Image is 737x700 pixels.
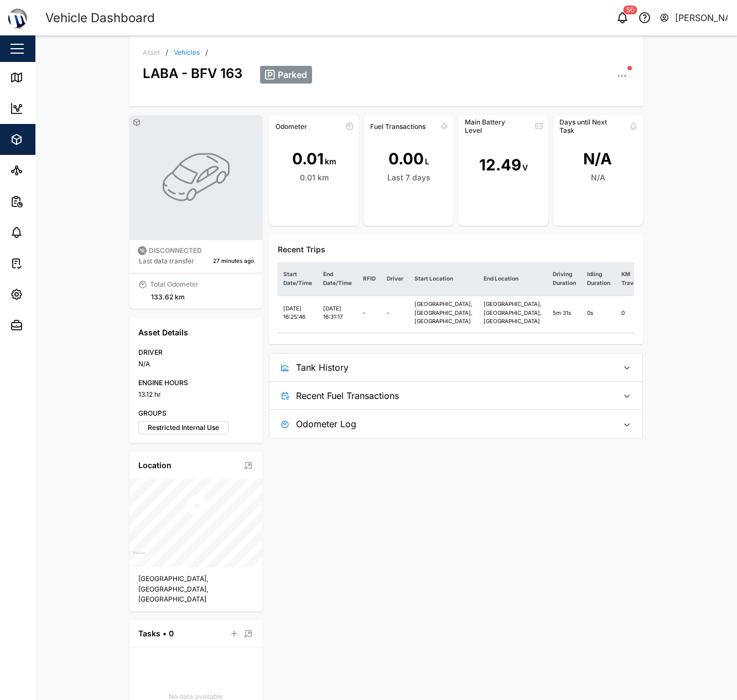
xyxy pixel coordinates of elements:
div: 0.00 [388,147,424,171]
th: End Date/Time [318,262,357,296]
div: Tasks [29,257,59,269]
div: Vehicle Dashboard [45,8,155,28]
img: VEHICLE photo [160,142,231,212]
div: 27 minutes ago [213,257,254,266]
span: Recent Fuel Transactions [296,382,609,409]
div: [PERSON_NAME] [675,11,728,25]
div: 0.01 km [300,172,329,184]
div: 12.49 [479,153,521,177]
canvas: Map [129,479,262,567]
div: Dashboard [29,102,79,115]
th: KM Travelled [616,262,652,296]
div: Odometer [276,122,307,131]
th: Start Location [409,262,478,296]
div: Last 7 days [387,172,430,184]
div: Days until Next Task [559,118,617,134]
div: / [165,49,168,56]
span: Tank History [296,354,609,381]
div: Sites [29,164,55,177]
img: Main Logo [6,6,30,30]
td: [GEOGRAPHIC_DATA], [GEOGRAPHIC_DATA], [GEOGRAPHIC_DATA] [409,296,478,330]
div: km [325,155,336,168]
div: Main Battery Level [465,118,523,134]
button: [PERSON_NAME] [659,10,728,25]
a: Mapbox logo [133,551,146,564]
div: L [425,155,429,168]
td: - [357,296,381,330]
div: Map marker [183,493,209,523]
div: LABA - BFV 163 [143,56,242,84]
div: 50 [624,6,637,14]
div: 133.62 km [151,292,185,303]
div: Reports [29,195,66,208]
span: Odometer Log [296,410,609,438]
td: 5m 31s [547,296,582,330]
th: Driving Duration [547,262,582,296]
div: Total Odometer [150,279,199,290]
div: V [522,162,528,174]
div: Alarms [29,226,63,238]
td: [DATE] 16:25:46 [278,296,318,330]
div: / [205,49,208,56]
div: N/A [138,359,253,370]
span: Parked [278,70,307,80]
div: GROUPS [138,408,253,419]
button: Tank History [269,354,642,381]
div: 0.01 [292,147,324,171]
div: DRIVER [138,348,253,358]
a: Vehicles [174,49,200,56]
div: Settings [29,288,68,300]
div: Asset Details [138,326,253,339]
th: Driver [381,262,409,296]
div: DISCONNECTED [149,246,202,256]
div: [GEOGRAPHIC_DATA], [GEOGRAPHIC_DATA], [GEOGRAPHIC_DATA] [138,574,253,605]
td: [DATE] 16:31:17 [318,296,357,330]
div: Map [29,71,54,84]
td: 0s [582,296,616,330]
div: Assets [29,133,63,146]
div: Fuel Transactions [370,122,425,131]
div: 13.12 hr [138,390,253,400]
div: Asset [143,49,160,56]
div: N/A [591,172,605,184]
div: Location [138,459,172,471]
th: RFID [357,262,381,296]
label: Restricted Internal Use [138,421,229,434]
div: ENGINE HOURS [138,378,253,388]
div: Admin [29,319,61,331]
div: Last data transfer [139,256,194,267]
button: Odometer Log [269,410,642,438]
th: Start Date/Time [278,262,318,296]
button: Recent Fuel Transactions [269,382,642,409]
td: 0 [616,296,652,330]
div: N/A [583,147,612,171]
div: Tasks • 0 [138,628,174,640]
th: Idling Duration [582,262,616,296]
td: [GEOGRAPHIC_DATA], [GEOGRAPHIC_DATA], [GEOGRAPHIC_DATA] [478,296,547,330]
td: - [381,296,409,330]
div: Recent Trips [278,243,634,256]
th: End Location [478,262,547,296]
